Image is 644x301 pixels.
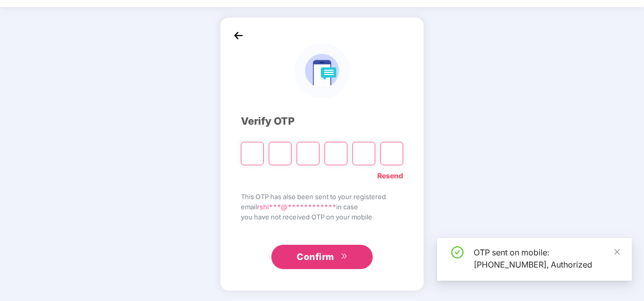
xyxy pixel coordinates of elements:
[341,253,347,261] span: double-right
[241,192,403,202] span: This OTP has also been sent to your registered
[352,142,375,165] input: Digit 5
[241,142,264,165] input: Please enter verification code. Digit 1
[377,170,403,181] a: Resend
[269,142,292,165] input: Digit 2
[297,250,334,264] span: Confirm
[271,245,373,269] button: Confirmdouble-right
[241,212,403,222] span: you have not received OTP on your mobile
[294,43,349,98] img: logo
[451,246,463,258] span: check-circle
[614,248,621,255] span: close
[474,246,620,271] div: OTP sent on mobile: [PHONE_NUMBER], Authorized
[380,142,403,165] input: Digit 6
[297,142,319,165] input: Digit 3
[231,28,246,43] img: back_icon
[241,114,403,129] div: Verify OTP
[241,202,403,212] span: email in case
[325,142,347,165] input: Digit 4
